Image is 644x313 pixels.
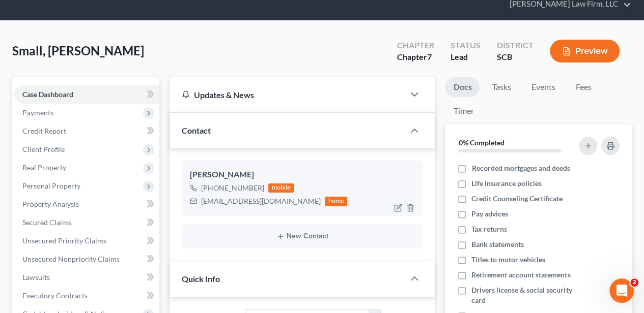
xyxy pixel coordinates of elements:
[523,77,563,97] a: Events
[471,255,545,265] span: Titles to motor vehicles
[397,40,434,51] div: Chapter
[325,197,347,206] div: home
[609,278,634,303] iframe: Intercom live chat
[22,145,65,153] span: Client Profile
[497,51,534,63] div: SCB
[484,77,519,97] a: Tasks
[471,163,570,173] span: Recorded mortgages and deeds
[14,287,159,305] a: Executory Contracts
[268,183,294,193] div: mobile
[201,183,264,193] div: [PHONE_NUMBER]
[22,163,66,172] span: Real Property
[182,274,220,284] span: Quick Info
[471,239,524,249] span: Bank statements
[567,77,600,97] a: Fees
[471,178,542,189] span: Life insurance policies
[22,273,50,281] span: Lawsuits
[458,138,504,147] strong: 0% Completed
[22,181,80,190] span: Personal Property
[497,40,534,51] div: District
[471,224,507,234] span: Tax returns
[550,40,620,62] button: Preview
[445,77,480,97] a: Docs
[182,126,211,135] span: Contact
[182,89,392,100] div: Updates & News
[190,232,414,240] button: New Contact
[427,52,432,61] span: 7
[14,85,159,104] a: Case Dashboard
[14,268,159,287] a: Lawsuits
[22,108,53,117] span: Payments
[471,209,508,219] span: Pay advices
[22,90,73,99] span: Case Dashboard
[190,169,414,181] div: [PERSON_NAME]
[14,232,159,250] a: Unsecured Priority Claims
[12,43,144,58] span: Small, [PERSON_NAME]
[22,291,88,300] span: Executory Contracts
[201,196,321,206] div: [EMAIL_ADDRESS][DOMAIN_NAME]
[451,51,481,63] div: Lead
[14,250,159,268] a: Unsecured Nonpriority Claims
[14,195,159,213] a: Property Analysis
[451,40,481,51] div: Status
[445,101,482,121] a: Timer
[14,122,159,140] a: Credit Report
[471,194,563,204] span: Credit Counseling Certificate
[22,127,66,135] span: Credit Report
[22,200,79,208] span: Property Analysis
[471,285,576,305] span: Drivers license & social security card
[22,236,106,245] span: Unsecured Priority Claims
[397,51,434,63] div: Chapter
[22,255,120,263] span: Unsecured Nonpriority Claims
[14,213,159,232] a: Secured Claims
[471,270,570,280] span: Retirement account statements
[630,278,638,287] span: 2
[22,218,71,227] span: Secured Claims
